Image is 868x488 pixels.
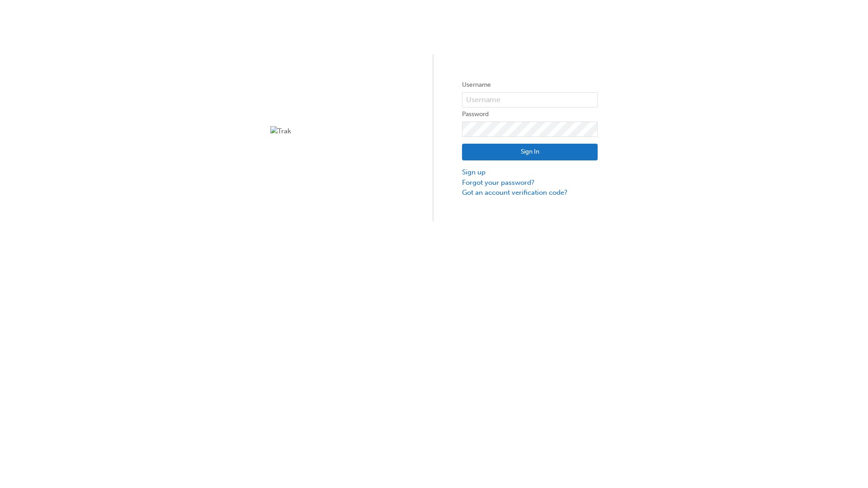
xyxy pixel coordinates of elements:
[462,167,598,178] a: Sign up
[462,178,598,188] a: Forgot your password?
[462,92,598,108] input: Username
[462,144,598,161] button: Sign In
[462,109,598,120] label: Password
[270,126,406,136] img: Trak
[462,188,598,198] a: Got an account verification code?
[462,80,598,90] label: Username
